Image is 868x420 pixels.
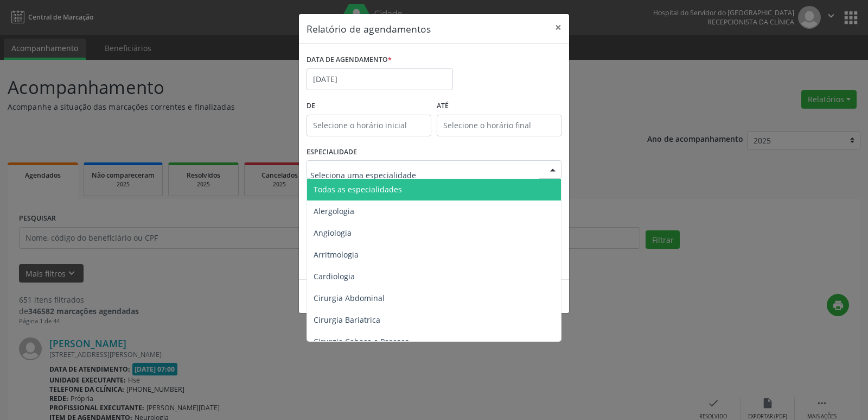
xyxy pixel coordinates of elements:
span: Cirurgia Abdominal [314,293,385,303]
input: Selecione uma data ou intervalo [307,68,453,90]
label: ATÉ [437,98,561,115]
span: Angiologia [314,228,352,238]
span: Arritmologia [314,249,359,260]
span: Todas as especialidades [314,184,402,195]
input: Selecione o horário final [437,115,561,136]
button: Close [547,14,569,41]
input: Seleciona uma especialidade [310,164,539,186]
input: Selecione o horário inicial [307,115,431,136]
h5: Relatório de agendamentos [307,22,431,36]
span: Cardiologia [314,271,355,281]
label: DATA DE AGENDAMENTO [307,52,392,68]
span: Alergologia [314,206,354,216]
span: Cirurgia Bariatrica [314,315,380,325]
span: Cirurgia Cabeça e Pescoço [314,336,409,347]
label: De [307,98,431,115]
label: ESPECIALIDADE [307,144,357,161]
